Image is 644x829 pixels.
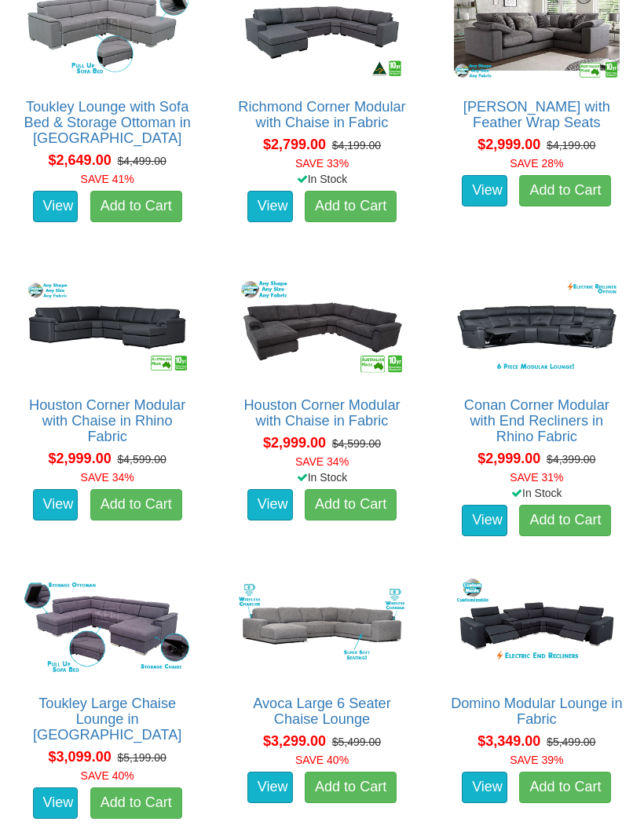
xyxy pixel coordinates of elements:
a: Add to Cart [90,191,182,222]
a: View [33,787,79,819]
font: SAVE 33% [295,157,349,170]
div: In Stock [223,171,420,187]
span: $2,649.00 [49,152,112,168]
a: [PERSON_NAME] with Feather Wrap Seats [463,99,610,130]
span: $2,799.00 [263,137,326,152]
del: $5,499.00 [547,736,595,748]
a: Add to Cart [90,489,182,520]
font: SAVE 39% [510,754,563,766]
a: Add to Cart [305,489,397,520]
del: $4,599.00 [332,437,381,450]
a: Houston Corner Modular with Chaise in Rhino Fabric [29,397,185,444]
del: $4,599.00 [117,453,166,466]
span: $2,999.00 [478,451,540,466]
del: $4,199.00 [332,139,381,152]
a: Add to Cart [90,787,182,819]
font: SAVE 40% [295,754,349,766]
span: $2,999.00 [478,137,540,152]
div: In Stock [223,469,420,485]
font: SAVE 41% [81,173,134,185]
a: View [33,489,79,520]
font: SAVE 34% [81,471,134,484]
a: Add to Cart [305,191,397,222]
a: Add to Cart [519,175,611,206]
del: $4,199.00 [547,139,595,152]
a: Conan Corner Modular with End Recliners in Rhino Fabric [464,397,609,444]
del: $5,199.00 [117,751,166,764]
font: SAVE 34% [295,455,349,468]
font: SAVE 28% [510,157,563,170]
span: $3,299.00 [263,733,326,749]
a: Toukley Lounge with Sofa Bed & Storage Ottoman in [GEOGRAPHIC_DATA] [24,99,191,146]
img: Domino Modular Lounge in Fabric [450,572,624,680]
a: View [33,191,79,222]
del: $5,499.00 [332,736,381,748]
span: $3,349.00 [478,733,540,749]
a: Add to Cart [305,772,397,803]
img: Houston Corner Modular with Chaise in Fabric [235,274,408,382]
a: Toukley Large Chaise Lounge in [GEOGRAPHIC_DATA] [33,696,181,743]
img: Houston Corner Modular with Chaise in Rhino Fabric [20,274,194,382]
a: Avoca Large 6 Seater Chaise Lounge [253,696,391,727]
span: $2,999.00 [263,435,326,451]
a: Richmond Corner Modular with Chaise in Fabric [238,99,405,130]
a: Domino Modular Lounge in Fabric [451,696,622,727]
div: In Stock [438,485,635,501]
a: View [462,175,507,206]
a: View [462,505,507,536]
a: Houston Corner Modular with Chaise in Fabric [243,397,400,429]
span: $3,099.00 [49,749,112,765]
del: $4,499.00 [117,155,166,167]
img: Toukley Large Chaise Lounge in Fabric [20,572,194,680]
a: Add to Cart [519,772,611,803]
a: Add to Cart [519,505,611,536]
a: View [247,772,293,803]
a: View [462,772,507,803]
a: View [247,191,293,222]
img: Conan Corner Modular with End Recliners in Rhino Fabric [450,274,624,382]
span: $2,999.00 [49,451,112,466]
font: SAVE 31% [510,471,563,484]
img: Avoca Large 6 Seater Chaise Lounge [235,572,408,680]
font: SAVE 40% [81,769,134,782]
del: $4,399.00 [547,453,595,466]
a: View [247,489,293,520]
